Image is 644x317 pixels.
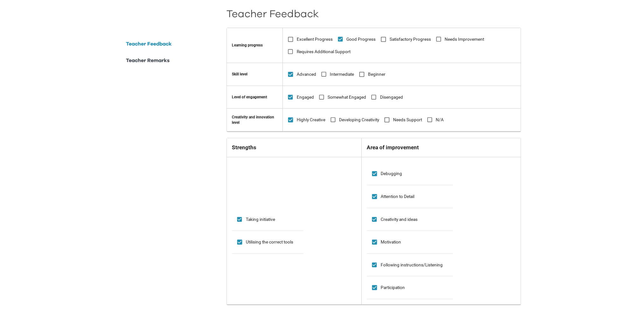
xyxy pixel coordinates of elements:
[381,170,402,177] span: Debugging
[368,71,385,78] span: Beginner
[246,216,275,223] span: Taking initiative
[330,71,354,78] span: Intermediate
[297,94,314,101] span: Engaged
[380,94,403,101] span: Disengaged
[227,109,283,131] td: Creativity and innovation level
[367,143,515,152] h6: Area of improvement
[232,143,356,152] h6: Strengths
[393,116,422,123] span: Needs Support
[227,63,283,86] td: Skill level
[381,216,418,223] span: Creativity and ideas
[297,48,350,55] span: Requires Additional Support
[126,40,172,48] p: Teacher Feedback
[346,36,376,43] span: Good Progress
[246,239,293,245] span: Utilising the correct tools
[436,116,444,123] span: N/A
[297,116,325,123] span: Highly Creative
[227,86,283,109] td: Level of engagement
[226,11,521,18] h2: Teacher Feedback
[227,28,283,63] th: Learning progress
[297,71,316,78] span: Advanced
[381,262,443,268] span: Following instructions/Listening
[328,94,366,101] span: Somewhat Engaged
[297,36,333,43] span: Excellent Progress
[381,239,401,245] span: Motivation
[390,36,431,43] span: Satisfactory Progress
[126,57,170,64] p: Teacher Remarks
[381,284,405,291] span: Participation
[339,116,379,123] span: Developing Creativity
[445,36,484,43] span: Needs Improvement
[381,193,414,200] span: Attention to Detail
